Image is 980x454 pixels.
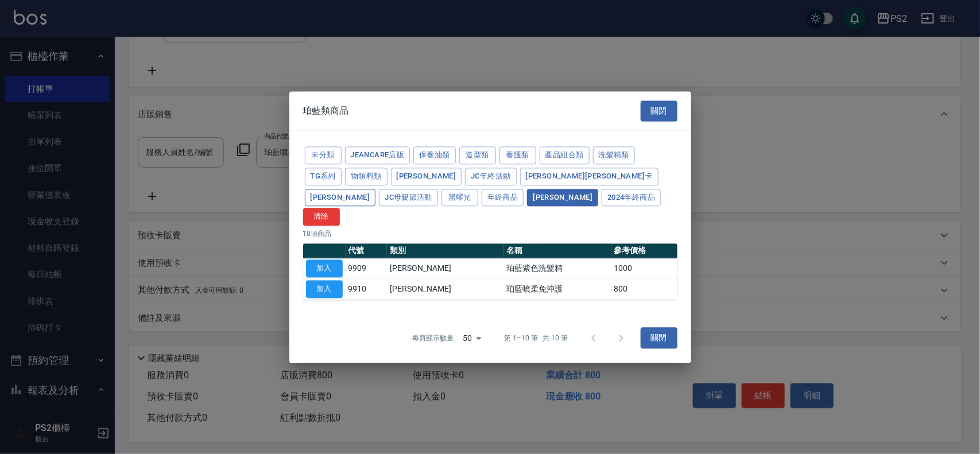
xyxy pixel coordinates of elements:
[305,168,342,185] button: TG系列
[345,146,410,164] button: JeanCare店販
[459,146,496,164] button: 造型類
[305,189,376,207] button: [PERSON_NAME]
[391,168,462,185] button: [PERSON_NAME]
[611,279,677,300] td: 800
[387,258,503,279] td: [PERSON_NAME]
[346,258,388,279] td: 9909
[306,280,343,298] button: 加入
[345,168,388,185] button: 物領料類
[305,146,342,164] button: 未分類
[499,146,536,164] button: 養護類
[346,243,388,258] th: 代號
[593,146,636,164] button: 洗髮精類
[503,243,611,258] th: 名稱
[413,146,456,164] button: 保養油類
[303,228,677,239] p: 10 項商品
[602,189,661,207] button: 2024年終商品
[303,105,349,117] span: 珀藍類商品
[540,146,590,164] button: 產品組合類
[465,168,516,185] button: JC年終活動
[412,333,454,343] p: 每頁顯示數量
[611,258,677,279] td: 1000
[503,258,611,279] td: 珀藍紫色洗髮精
[458,323,486,354] div: 50
[441,189,478,207] button: 黑曜光
[611,243,677,258] th: 參考價格
[346,279,388,300] td: 9910
[387,279,503,300] td: [PERSON_NAME]
[482,189,524,207] button: 年終商品
[303,208,340,226] button: 清除
[306,259,343,277] button: 加入
[503,279,611,300] td: 珀藍噴柔免沖護
[641,100,677,122] button: 關閉
[641,328,677,349] button: 關閉
[379,189,438,207] button: JC母親節活動
[504,333,568,343] p: 第 1–10 筆 共 10 筆
[527,189,598,207] button: [PERSON_NAME]
[387,243,503,258] th: 類別
[520,168,659,185] button: [PERSON_NAME][PERSON_NAME]卡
